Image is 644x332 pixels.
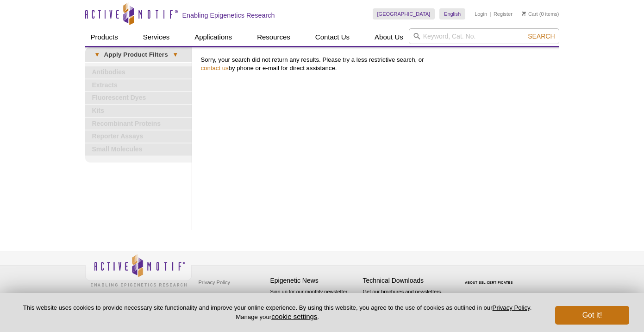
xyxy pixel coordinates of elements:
table: Click to Verify - This site chose Symantec SSL for secure e-commerce and confidential communicati... [456,267,525,288]
p: Sorry, your search did not return any results. Please try a less restrictive search, or by phone ... [201,56,555,72]
a: Antibodies [85,66,192,78]
a: Cart [522,11,538,17]
a: Recombinant Proteins [85,118,192,130]
a: Resources [251,28,296,46]
button: cookie settings [271,312,317,320]
a: Products [85,28,124,46]
a: ▾Apply Product Filters▾ [85,47,192,62]
a: Fluorescent Dyes [85,92,192,104]
button: Search [525,32,557,40]
input: Keyword, Cat. No. [409,28,559,44]
img: Your Cart [522,11,526,16]
li: | [490,8,491,20]
a: Reporter Assays [85,130,192,143]
a: Applications [189,28,238,46]
span: ▾ [168,51,182,59]
h4: Technical Downloads [363,277,451,285]
li: (0 items) [522,8,559,20]
a: Terms & Conditions [196,289,245,303]
span: Search [528,33,555,40]
p: This website uses cookies to provide necessary site functionality and improve your online experie... [15,304,540,321]
a: Login [475,11,487,17]
img: Active Motif, [85,251,192,289]
a: About Us [369,28,409,46]
a: Privacy Policy [196,275,232,289]
span: ▾ [90,51,104,59]
a: Services [138,28,175,46]
p: Get our brochures and newsletters, or request them by mail. [363,288,451,312]
a: Small Molecules [85,143,192,156]
a: [GEOGRAPHIC_DATA] [373,8,435,20]
h2: Enabling Epigenetics Research [182,11,275,20]
a: contact us [201,65,229,72]
button: Got it! [555,306,629,325]
a: Contact Us [310,28,355,46]
a: Register [494,11,513,17]
a: English [439,8,465,20]
a: Kits [85,105,192,117]
h4: Epigenetic News [270,277,358,285]
p: Sign up for our monthly newsletter highlighting recent publications in the field of epigenetics. [270,288,358,319]
a: Privacy Policy [493,304,530,311]
a: ABOUT SSL CERTIFICATES [465,281,513,284]
a: Extracts [85,79,192,91]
